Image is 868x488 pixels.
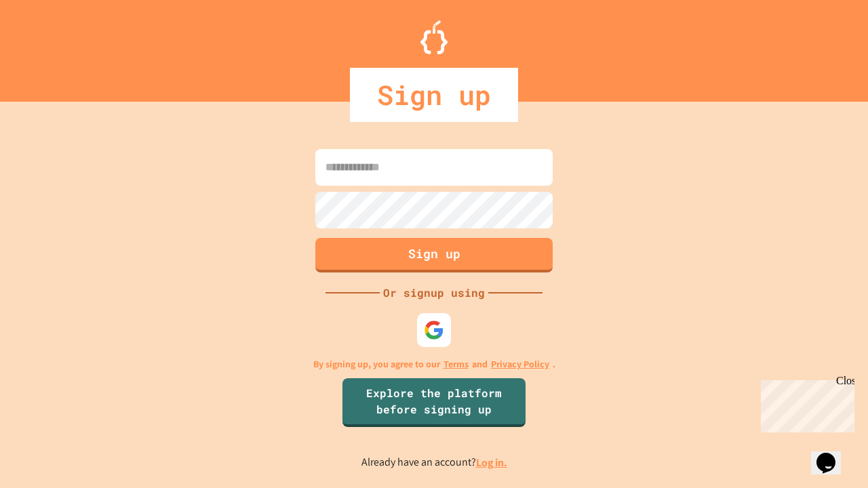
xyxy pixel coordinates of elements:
[755,375,854,432] iframe: chat widget
[350,68,518,122] div: Sign up
[361,454,507,471] p: Already have an account?
[313,357,555,371] p: By signing up, you agree to our and .
[5,5,94,86] div: Chat with us now!Close
[315,238,553,272] button: Sign up
[424,320,444,340] img: google-icon.svg
[443,357,469,371] a: Terms
[491,357,549,371] a: Privacy Policy
[811,434,854,474] iframe: chat widget
[476,455,507,470] a: Log in.
[342,378,526,427] a: Explore the platform before signing up
[420,20,448,54] img: Logo.svg
[380,285,488,301] div: Or signup using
